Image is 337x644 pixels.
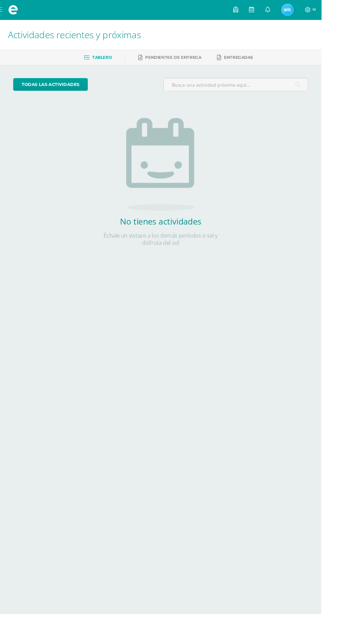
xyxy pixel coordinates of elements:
span: Tablero [97,57,117,63]
a: todas las Actividades [14,82,92,95]
span: Entregadas [235,57,265,63]
span: Pendientes de entrega [152,57,211,63]
a: Pendientes de entrega [145,55,211,66]
img: no_activities.png [132,124,205,221]
h2: No tienes actividades [100,226,237,238]
p: Échale un vistazo a los demás períodos o sal y disfruta del sol [100,243,237,259]
img: fcfaa8a659a726b53afcd2a7f7de06ee.png [295,3,308,17]
a: Entregadas [228,55,265,66]
a: Tablero [88,55,117,66]
span: Actividades recientes y próximas [8,30,148,43]
input: Busca una actividad próxima aquí... [172,82,323,96]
